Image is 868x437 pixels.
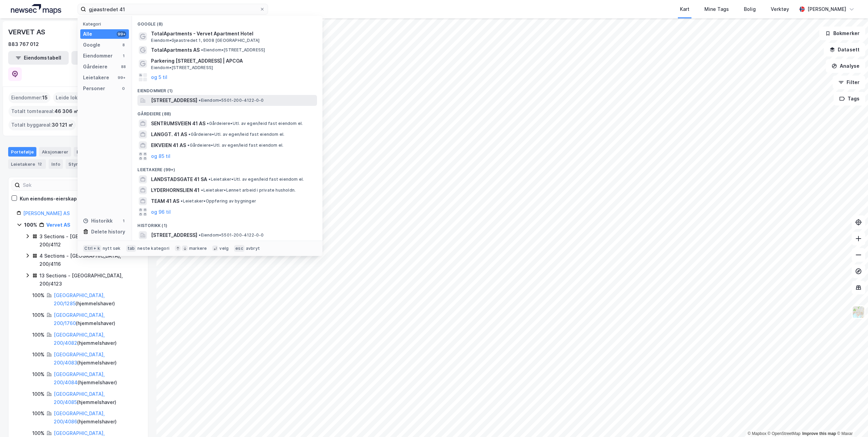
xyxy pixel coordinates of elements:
[121,42,126,48] div: 8
[39,232,140,249] div: 3 Sections - [GEOGRAPHIC_DATA], 200/4112
[189,246,207,251] div: markere
[103,246,121,251] div: nytt søk
[83,30,92,38] div: Alle
[32,331,45,339] div: 100%
[54,410,105,424] a: [GEOGRAPHIC_DATA], 200/4086
[42,94,48,102] span: 15
[54,391,105,405] a: [GEOGRAPHIC_DATA], 200/4085
[32,311,45,319] div: 100%
[207,121,303,126] span: Gårdeiere • Utl. av egen/leid fast eiendom el.
[151,38,260,43] span: Eiendom • Gjøastredet 1, 9008 [GEOGRAPHIC_DATA]
[181,198,256,204] span: Leietaker • Oppføring av bygninger
[46,222,70,228] a: Vervet AS
[201,47,203,52] span: •
[132,217,322,230] div: Historikk (1)
[117,31,126,37] div: 99+
[8,51,69,65] button: Eiendomstabell
[54,371,105,385] a: [GEOGRAPHIC_DATA], 200/4084
[151,175,207,183] span: LANDSTADSGATE 41 SA
[83,245,101,252] div: Ctrl + k
[49,159,63,169] div: Info
[8,159,46,169] div: Leietakere
[39,252,140,268] div: 4 Sections - [GEOGRAPHIC_DATA], 200/4116
[54,351,140,367] div: ( hjemmelshaver )
[208,177,304,182] span: Leietaker • Utl. av egen/leid fast eiendom el.
[54,312,105,326] a: [GEOGRAPHIC_DATA], 200/1760
[132,106,322,118] div: Gårdeiere (88)
[234,245,245,252] div: esc
[151,208,171,216] button: og 96 til
[54,409,140,426] div: ( hjemmelshaver )
[199,98,264,103] span: Eiendom • 5501-200-4122-0-0
[121,53,126,59] div: 1
[188,132,190,137] span: •
[32,351,45,359] div: 100%
[52,121,73,129] span: 30 121 ㎡
[187,143,283,148] span: Gårdeiere • Utl. av egen/leid fast eiendom el.
[834,404,868,437] iframe: Chat Widget
[199,98,201,103] span: •
[54,291,140,308] div: ( hjemmelshaver )
[24,221,37,229] div: 100%
[20,180,95,190] input: Søk
[151,30,314,38] span: TotalApartments - Vervet Apartment Hotel
[187,143,189,148] span: •
[246,246,260,251] div: avbryt
[151,152,170,160] button: og 85 til
[121,218,126,224] div: 1
[54,311,140,327] div: ( hjemmelshaver )
[32,390,45,398] div: 100%
[54,107,78,115] span: 46 306 ㎡
[32,409,45,418] div: 100%
[207,121,209,126] span: •
[9,92,50,103] div: Eiendommer :
[704,5,729,13] div: Mine Tags
[771,5,789,13] div: Verktøy
[181,198,183,204] span: •
[117,75,126,80] div: 99+
[852,306,865,319] img: Z
[151,96,197,104] span: [STREET_ADDRESS]
[39,147,71,157] div: Aksjonærer
[23,210,70,216] a: [PERSON_NAME] AS
[36,161,43,167] div: 12
[151,57,314,65] span: Parkering [STREET_ADDRESS] | APCOA
[54,331,140,347] div: ( hjemmelshaver )
[680,5,689,13] div: Kart
[132,16,322,28] div: Google (8)
[802,431,836,436] a: Improve this map
[8,40,39,48] div: 883 767 012
[151,197,179,205] span: TEAM 41 AS
[9,106,81,117] div: Totalt tomteareal :
[199,232,264,238] span: Eiendom • 5501-200-4122-0-0
[53,92,101,103] div: Leide lokasjoner :
[121,86,126,91] div: 0
[86,4,260,14] input: Søk på adresse, matrikkel, gårdeiere, leietakere eller personer
[151,46,200,54] span: TotalApartments AS
[11,4,61,14] img: logo.a4113a55bc3d86da70a041830d287a7e.svg
[8,27,47,37] div: VERVET AS
[54,352,105,366] a: [GEOGRAPHIC_DATA], 200/4083
[32,291,45,300] div: 100%
[32,370,45,378] div: 100%
[39,272,140,288] div: 13 Sections - [GEOGRAPHIC_DATA], 200/4123
[819,27,865,40] button: Bokmerker
[83,21,129,27] div: Kategori
[83,41,100,49] div: Google
[826,59,865,73] button: Analyse
[74,147,116,157] div: Eiendommer
[91,228,125,236] div: Delete history
[201,188,296,193] span: Leietaker • Lønnet arbeid i private husholdn.
[768,431,801,436] a: OpenStreetMap
[151,119,205,128] span: SENTRUMSVEIEN 41 AS
[208,177,211,182] span: •
[8,147,36,157] div: Portefølje
[219,246,229,251] div: velg
[199,232,201,238] span: •
[151,130,187,139] span: LANGGT. 41 AS
[151,65,213,70] span: Eiendom • [STREET_ADDRESS]
[748,431,766,436] a: Mapbox
[824,43,865,56] button: Datasett
[807,5,846,13] div: [PERSON_NAME]
[188,132,284,137] span: Gårdeiere • Utl. av egen/leid fast eiendom el.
